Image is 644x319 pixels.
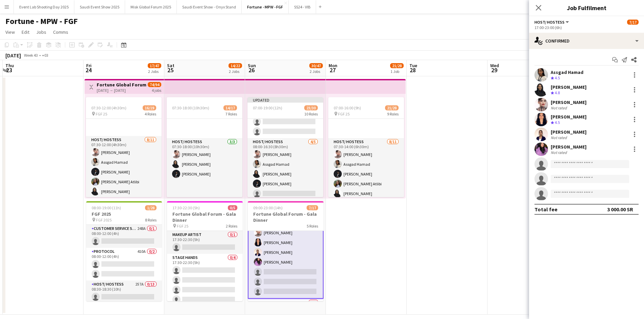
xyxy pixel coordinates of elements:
h1: Fortune - MPW - FGF [5,16,78,26]
div: [PERSON_NAME] [551,129,587,135]
span: 07:00-19:00 (12h) [253,105,282,110]
button: Event Lab Shooting Day 2025 [14,0,74,14]
app-card-role: Host/ Hostess3/307:30-18:00 (10h30m)[PERSON_NAME][PERSON_NAME][PERSON_NAME] [167,138,242,259]
span: Wed [490,62,499,69]
span: 4 Roles [145,111,156,116]
span: 21/28 [390,63,404,68]
span: 07:30-18:00 (10h30m) [172,105,209,110]
span: 26 [247,66,256,74]
span: Jobs [36,29,46,35]
span: Fri [86,62,92,69]
button: Host/ Hostess [534,20,570,25]
span: 29 [489,66,499,74]
span: 30/47 [309,63,323,68]
span: FGF 2025 [96,217,112,222]
div: [PERSON_NAME] [551,114,587,120]
span: Week 43 [22,53,39,58]
span: Mon [329,62,337,69]
span: 4.5 [555,120,560,125]
span: 28 [408,66,417,74]
div: [DATE] → [DATE] [97,88,147,93]
span: 07:30-12:00 (4h30m) [91,105,126,110]
span: FGF 25 [338,111,350,116]
span: 9 Roles [387,111,399,116]
div: Assgad Hamad [551,69,583,75]
div: [PERSON_NAME] [551,144,587,150]
span: 23/30 [304,105,318,110]
app-job-card: 07:00-16:00 (9h)21/28 FGF 259 RolesHost/ Hostess8/1107:30-14:00 (6h30m)[PERSON_NAME]Assgad Hamad[... [328,97,404,197]
app-job-card: 17:30-22:30 (5h)0/5Fortune Global Forum - Gala Dinner FGF 252 RolesMakeup Artist0/117:30-22:30 (5... [167,201,243,301]
span: FGF 25 [96,111,107,116]
app-card-role: Host/ Hostess8/1107:30-14:00 (6h30m)[PERSON_NAME]Assgad Hamad[PERSON_NAME][PERSON_NAME] Atlibi[PE... [328,138,404,259]
span: 4.8 [555,90,560,95]
button: Misk Global Forum 2025 [125,0,177,14]
app-card-role: Host/ Hostess6/917:00-23:00 (6h)Assgad Hamad[PERSON_NAME][PERSON_NAME][PERSON_NAME][PERSON_NAME][... [248,196,324,299]
span: 14/17 [223,105,237,110]
span: 2 Roles [226,223,237,229]
h3: Job Fulfilment [529,3,644,12]
div: 2 Jobs [310,69,323,74]
a: View [3,28,18,36]
app-job-card: Updated07:00-19:00 (12h)23/3010 Roles[PERSON_NAME][PERSON_NAME] Host/ Hostess4/508:00-16:30 (8h30... [247,97,323,197]
div: 17:00-23:00 (6h) [534,25,639,30]
span: 7/17 [307,205,318,210]
span: 24 [85,66,92,74]
div: 1 Job [390,69,403,74]
span: Sun [248,62,256,69]
span: Thu [5,62,14,69]
div: [PERSON_NAME] [551,84,587,90]
span: 0/5 [228,205,237,210]
h3: Fortune Global Forum 2025 [97,82,147,88]
span: 16/19 [143,105,156,110]
span: 27 [328,66,337,74]
span: 17:30-22:30 (5h) [172,205,200,210]
button: Saudi Event Show 2025 [74,0,125,14]
div: Total fee [534,206,557,213]
span: 7/17 [627,20,639,25]
div: 2 Jobs [229,69,242,74]
div: 09:00-23:00 (14h)7/17Fortune Global Forum - Gala Dinner5 RolesHost/ Hostess6/917:00-23:00 (6h)Ass... [248,201,324,301]
div: 2 Jobs [148,69,161,74]
span: 23 [4,66,14,74]
app-card-role: Customer Service Staff248A0/108:00-12:00 (4h) [86,225,162,248]
span: 7 Roles [225,111,237,116]
a: Jobs [33,28,49,36]
span: 1/28 [145,205,157,210]
div: Not rated [551,150,568,155]
app-job-card: 07:30-12:00 (4h30m)16/19 FGF 254 RolesHost/ Hostess8/1107:30-12:00 (4h30m)[PERSON_NAME]Assgad Ham... [86,97,162,197]
span: 07:00-16:00 (9h) [334,105,361,110]
app-job-card: 07:30-18:00 (10h30m)14/177 RolesHost/ Hostess3/307:30-18:00 (10h30m)[PERSON_NAME][PERSON_NAME][PE... [167,97,242,197]
span: 74/94 [148,82,161,87]
h3: FGF 2025 [86,211,162,217]
app-card-role: Stage Hands0/417:30-22:30 (5h) [167,254,243,306]
app-card-role: Protocol410A0/208:00-12:00 (4h) [86,248,162,281]
span: 14/22 [229,63,242,68]
span: 4.5 [555,75,560,80]
div: Updated [247,97,323,103]
button: Fortune - MPW - FGF [242,0,289,14]
a: Edit [19,28,32,36]
div: Not rated [551,135,568,140]
span: Sat [167,62,174,69]
app-card-role: Host/ Hostess4/508:00-16:30 (8h30m)[PERSON_NAME]Assgad Hamad[PERSON_NAME][PERSON_NAME] [247,138,323,259]
div: 3 000.00 SR [607,206,633,213]
div: [DATE] [5,52,21,59]
span: Host/ Hostess [534,20,565,25]
div: Confirmed [529,33,644,49]
span: 5 Roles [307,223,318,229]
span: FGF 25 [177,223,188,229]
span: 8 Roles [145,217,157,222]
span: 21/28 [385,105,399,110]
span: Edit [22,29,29,35]
span: View [5,29,15,35]
div: Not rated [551,105,568,110]
span: 10 Roles [304,111,318,116]
span: 08:00-19:00 (11h) [92,205,121,210]
app-card-role: Host/ Hostess8/1107:30-12:00 (4h30m)[PERSON_NAME]Assgad Hamad[PERSON_NAME][PERSON_NAME] Atlibi[PE... [86,136,162,257]
span: Tue [409,62,417,69]
div: +03 [42,53,48,58]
